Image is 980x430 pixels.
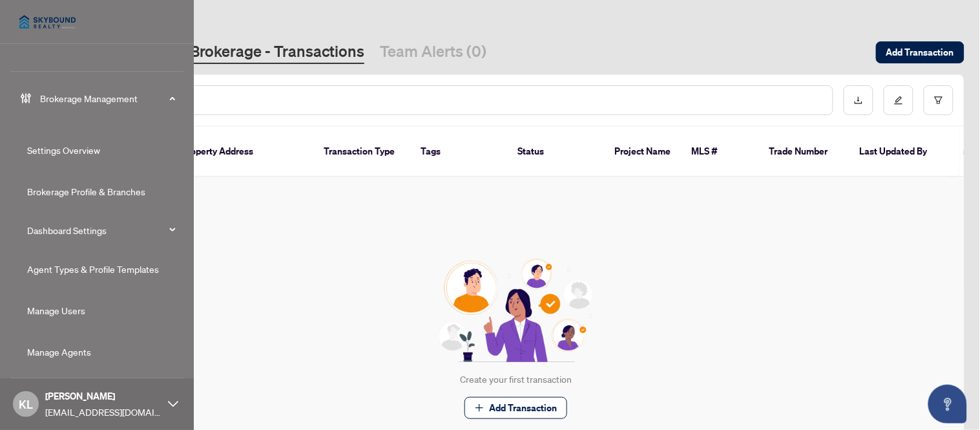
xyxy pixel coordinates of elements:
[433,259,599,362] img: Null State Icon
[27,346,91,358] a: Manage Agents
[45,389,162,403] span: [PERSON_NAME]
[507,127,604,177] th: Status
[682,127,759,177] th: MLS #
[876,41,964,63] button: Add Transaction
[171,127,313,177] th: Property Address
[45,405,162,419] span: [EMAIL_ADDRESS][DOMAIN_NAME]
[27,186,145,197] a: Brokerage Profile & Branches
[475,403,484,413] span: plus
[884,85,913,115] button: edit
[854,96,863,105] span: download
[27,224,107,236] a: Dashboard Settings
[27,305,85,316] a: Manage Users
[759,127,850,177] th: Trade Number
[934,96,943,105] span: filter
[928,385,967,424] button: Open asap
[460,372,572,387] div: Create your first transaction
[886,42,954,63] span: Add Transaction
[924,85,954,115] button: filter
[604,127,682,177] th: Project Name
[67,41,364,64] a: Skybound Realty, Brokerage - Transactions
[380,41,486,64] a: Team Alerts (0)
[850,127,946,177] th: Last Updated By
[410,127,507,177] th: Tags
[10,6,85,38] img: logo
[40,91,174,105] span: Brokerage Management
[489,398,557,418] span: Add Transaction
[27,144,100,156] a: Settings Overview
[19,395,33,413] span: KL
[27,263,159,275] a: Agent Types & Profile Templates
[844,85,873,115] button: download
[464,397,567,419] button: Add Transaction
[313,127,410,177] th: Transaction Type
[894,96,903,105] span: edit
